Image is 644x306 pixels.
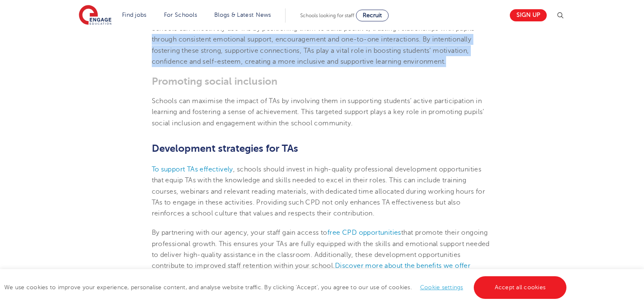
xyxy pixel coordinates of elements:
[214,12,271,18] a: Blogs & Latest News
[4,284,569,290] span: We use cookies to improve your experience, personalise content, and analyse website traffic. By c...
[300,13,354,18] span: Schools looking for staff
[474,276,567,299] a: Accept all cookies
[164,12,197,18] a: For Schools
[356,10,389,21] a: Recruit
[510,9,547,21] a: Sign up
[79,5,112,26] img: Engage Education
[152,166,233,173] a: To support TAs effectively
[420,284,463,290] a: Cookie settings
[152,227,493,282] p: By partnering with our agency, your staff gain access to that promote their ongoing professional ...
[152,23,493,67] p: Schools can effectively use TAs by positioning them to build positive, trusting relationships wit...
[363,12,382,18] span: Recruit
[152,164,493,219] p: , schools should invest in high-quality professional development opportunities that equip TAs wit...
[327,229,401,236] a: free CPD opportunities
[122,12,147,18] a: Find jobs
[152,96,493,129] p: Schools can maximise the impact of TAs by involving them in supporting students’ active participa...
[152,141,493,156] h2: Development strategies for TAs
[152,75,493,87] h3: Promoting social inclusion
